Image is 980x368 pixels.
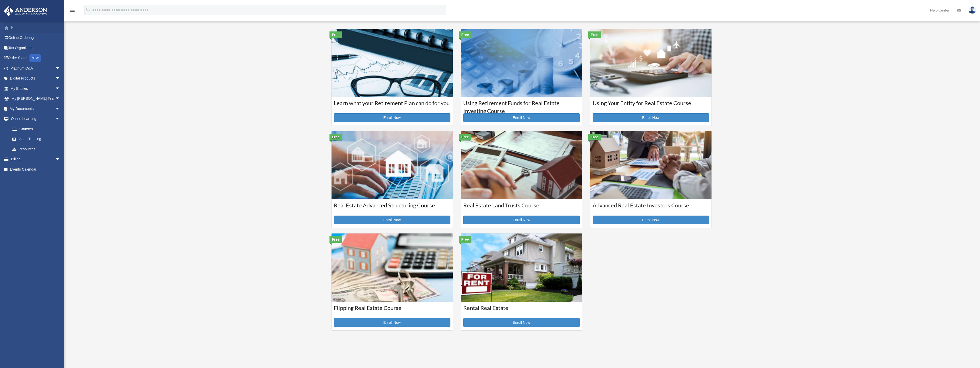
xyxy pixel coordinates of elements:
div: NEW [29,54,41,62]
a: menu [69,9,75,13]
span: arrow_drop_down [55,63,65,74]
span: arrow_drop_down [55,114,65,124]
h3: Using Your Entity for Real Estate Course [593,99,709,112]
div: Free [329,134,342,140]
span: arrow_drop_down [55,83,65,94]
h3: Real Estate Advanced Structuring Course [334,202,450,214]
a: Home [4,23,68,33]
a: My Documentsarrow_drop_down [4,104,68,114]
a: Billingarrow_drop_down [4,154,68,164]
a: My [PERSON_NAME] Teamarrow_drop_down [4,94,68,104]
a: Enroll Now [463,318,580,327]
span: arrow_drop_down [55,94,65,104]
a: Online Learningarrow_drop_down [4,114,68,124]
h3: Learn what your Retirement Plan can do for you [334,99,450,112]
div: Free [329,236,342,243]
span: arrow_drop_down [55,154,65,165]
a: Enroll Now [463,216,580,224]
h3: Rental Real Estate [463,304,580,317]
img: Anderson Advisors Platinum Portal [2,6,49,16]
span: arrow_drop_down [55,104,65,114]
a: Digital Productsarrow_drop_down [4,73,68,84]
div: Free [459,134,472,140]
a: My Entitiesarrow_drop_down [4,83,68,94]
i: menu [69,7,75,13]
a: Resources [7,144,68,154]
a: Events Calendar [4,164,68,174]
a: Enroll Now [334,113,450,122]
div: Free [588,31,601,38]
a: Platinum Q&Aarrow_drop_down [4,63,68,73]
a: Enroll Now [334,216,450,224]
a: Enroll Now [334,318,450,327]
h3: Using Retirement Funds for Real Estate Investing Course [463,99,580,112]
a: Order StatusNEW [4,53,68,63]
img: User Pic [968,6,976,14]
div: Free [459,236,472,243]
a: Enroll Now [593,113,709,122]
a: Online Ordering [4,33,68,43]
a: Enroll Now [593,216,709,224]
div: Free [329,31,342,38]
i: search [86,7,91,13]
a: Courses [7,124,65,134]
h3: Real Estate Land Trusts Course [463,202,580,214]
div: Free [459,31,472,38]
h3: Flipping Real Estate Course [334,304,450,317]
div: Free [588,134,601,140]
span: arrow_drop_down [55,73,65,84]
h3: Advanced Real Estate Investors Course [593,202,709,214]
a: Enroll Now [463,113,580,122]
a: Video Training [7,134,68,144]
a: Tax Organizers [4,43,68,53]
